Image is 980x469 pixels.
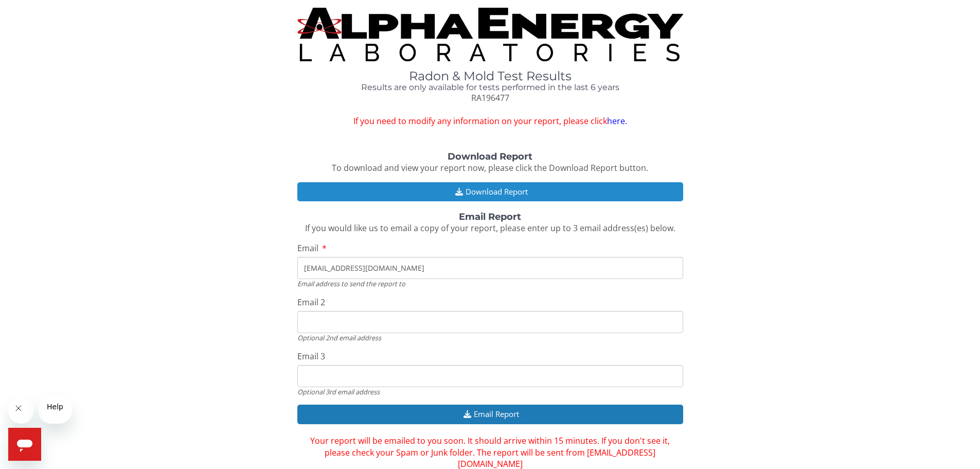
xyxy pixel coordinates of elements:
[471,92,509,103] span: RA196477
[297,8,683,61] img: TightCrop.jpg
[607,115,627,127] a: here.
[297,387,683,396] div: Optional 3rd email address
[297,115,683,127] span: If you need to modify any information on your report, please click
[297,83,683,92] h4: Results are only available for tests performed in the last 6 years
[297,297,325,308] span: Email 2
[297,182,683,201] button: Download Report
[459,211,521,222] strong: Email Report
[8,398,34,424] iframe: Close message
[8,428,41,461] iframe: Button to launch messaging window
[448,151,532,162] strong: Download Report
[38,395,72,424] iframe: Message from company
[297,405,683,424] button: Email Report
[305,222,675,234] span: If you would like us to email a copy of your report, please enter up to 3 email address(es) below.
[297,351,325,362] span: Email 3
[297,242,318,254] span: Email
[297,279,683,288] div: Email address to send the report to
[297,70,683,83] h1: Radon & Mold Test Results
[297,333,683,342] div: Optional 2nd email address
[332,162,648,173] span: To download and view your report now, please click the Download Report button.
